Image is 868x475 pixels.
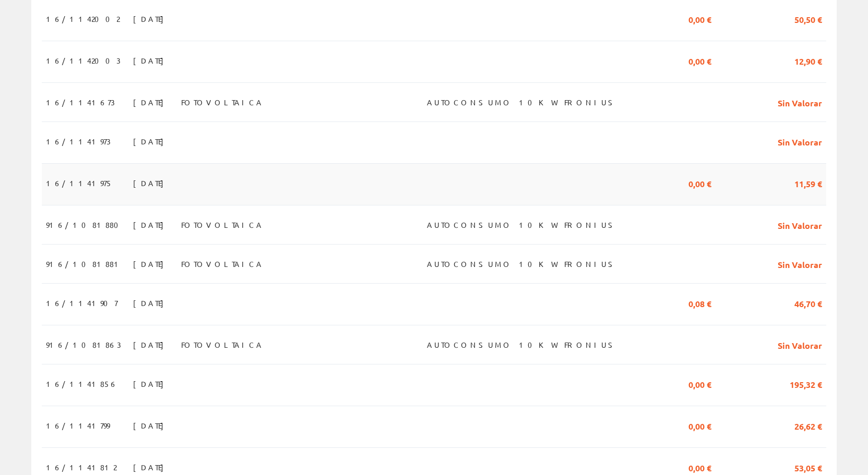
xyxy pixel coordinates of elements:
[46,375,118,393] span: 16/1141856
[46,10,120,28] span: 16/1142002
[133,52,169,69] span: [DATE]
[427,336,617,354] span: AUTOCONSUMO 10KW FRONIUS
[133,255,169,273] span: [DATE]
[688,174,711,192] span: 0,00 €
[133,375,169,393] span: [DATE]
[794,10,822,28] span: 50,50 €
[778,216,822,234] span: Sin Valorar
[133,174,169,192] span: [DATE]
[778,255,822,273] span: Sin Valorar
[46,174,113,192] span: 16/1141975
[427,93,617,111] span: AUTOCONSUMO 10KW FRONIUS
[181,93,264,111] span: FOTOVOLTAICA
[133,10,169,28] span: [DATE]
[181,336,264,354] span: FOTOVOLTAICA
[794,294,822,312] span: 46,70 €
[46,216,125,234] span: 916/1081880
[46,93,115,111] span: 16/1141673
[427,255,617,273] span: AUTOCONSUMO 10KW FRONIUS
[133,93,169,111] span: [DATE]
[794,174,822,192] span: 11,59 €
[688,375,711,393] span: 0,00 €
[794,52,822,69] span: 12,90 €
[778,132,822,150] span: Sin Valorar
[790,375,822,393] span: 195,32 €
[133,336,169,354] span: [DATE]
[688,10,711,28] span: 0,00 €
[46,417,110,434] span: 16/1141799
[794,417,822,434] span: 26,62 €
[133,417,169,434] span: [DATE]
[688,417,711,434] span: 0,00 €
[778,93,822,111] span: Sin Valorar
[181,216,264,234] span: FOTOVOLTAICA
[688,294,711,312] span: 0,08 €
[46,52,121,69] span: 16/1142003
[181,255,264,273] span: FOTOVOLTAICA
[688,52,711,69] span: 0,00 €
[46,255,123,273] span: 916/1081881
[46,132,111,150] span: 16/1141973
[778,336,822,354] span: Sin Valorar
[133,294,169,312] span: [DATE]
[46,294,117,312] span: 16/1141907
[46,336,121,354] span: 916/1081863
[427,216,617,234] span: AUTOCONSUMO 10KW FRONIUS
[133,132,169,150] span: [DATE]
[133,216,169,234] span: [DATE]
